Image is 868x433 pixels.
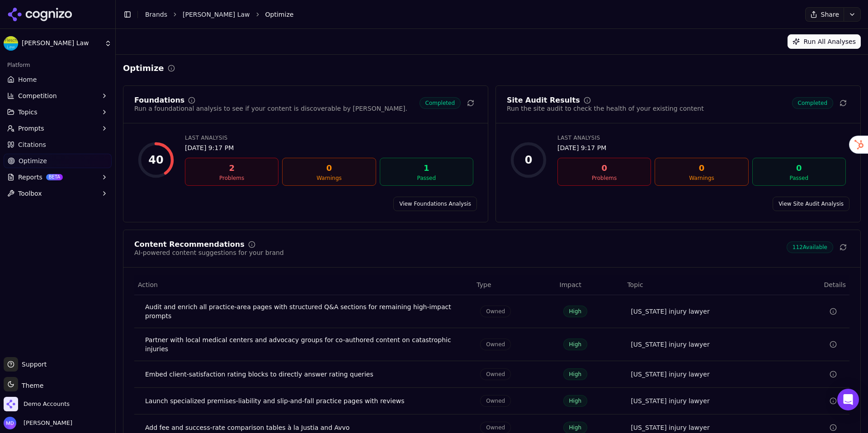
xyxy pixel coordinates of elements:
[561,174,647,182] div: Problems
[4,89,112,103] button: Competition
[138,280,158,289] span: Action
[18,108,38,117] span: Topics
[286,162,372,174] div: 0
[476,280,491,289] span: Type
[134,275,473,295] th: Action
[792,97,833,109] span: Completed
[837,389,859,410] div: Open Intercom Messenger
[145,335,466,353] div: Partner with local medical centers and advocacy groups for co-authored content on catastrophic in...
[556,275,624,295] th: Impact
[148,153,163,167] div: 40
[480,306,511,317] span: Owned
[134,248,284,257] div: AI-powered content suggestions for your brand
[19,156,47,165] span: Optimize
[627,280,643,289] span: Topic
[4,186,112,201] button: Toolbox
[631,396,709,405] a: [US_STATE] injury lawyer
[46,174,63,180] span: BETA
[134,97,184,104] div: Foundations
[788,34,861,49] button: Run All Analyses
[4,137,112,152] a: Citations
[560,280,581,289] span: Impact
[18,360,47,369] span: Support
[789,275,849,295] th: Details
[773,197,849,211] a: View Site Audit Analysis
[134,104,407,113] div: Run a foundational analysis to see if your content is discoverable by [PERSON_NAME].
[793,280,846,289] span: Details
[18,189,42,198] span: Toolbox
[507,97,580,104] div: Site Audit Results
[4,72,112,87] a: Home
[145,11,167,18] a: Brands
[631,340,709,349] a: [US_STATE] injury lawyer
[185,143,473,152] div: [DATE] 9:17 PM
[4,121,112,136] button: Prompts
[384,162,469,174] div: 1
[507,104,704,113] div: Run the site audit to check the health of your existing content
[805,7,844,22] button: Share
[4,105,112,119] button: Topics
[756,162,842,174] div: 0
[286,174,372,182] div: Warnings
[659,162,744,174] div: 0
[123,62,164,75] h2: Optimize
[20,419,72,427] span: [PERSON_NAME]
[4,170,112,184] button: ReportsBETA
[384,174,469,182] div: Passed
[393,197,477,211] a: View Foundations Analysis
[631,307,709,316] a: [US_STATE] injury lawyer
[623,275,789,295] th: Topic
[473,275,556,295] th: Type
[18,91,57,100] span: Competition
[22,39,101,47] span: [PERSON_NAME] Law
[183,10,250,19] a: [PERSON_NAME] Law
[557,143,846,152] div: [DATE] 9:17 PM
[189,174,274,182] div: Problems
[631,370,709,379] a: [US_STATE] injury lawyer
[18,140,46,149] span: Citations
[480,395,511,407] span: Owned
[265,10,294,19] span: Optimize
[480,339,511,350] span: Owned
[4,417,72,429] button: Open user button
[787,241,833,253] span: 112 Available
[561,162,647,174] div: 0
[420,97,461,109] span: Completed
[756,174,842,182] div: Passed
[480,368,511,380] span: Owned
[145,423,466,432] div: Add fee and success-rate comparison tables à la Justia and Avvo
[631,423,709,432] a: [US_STATE] injury lawyer
[563,395,588,407] span: High
[4,36,18,51] img: Flesch Law
[557,134,846,141] div: Last Analysis
[4,397,70,411] button: Open organization switcher
[185,134,473,141] div: Last Analysis
[134,241,245,248] div: Content Recommendations
[659,174,744,182] div: Warnings
[145,370,466,379] div: Embed client-satisfaction rating blocks to directly answer rating queries
[4,417,16,429] img: Melissa Dowd
[4,154,112,168] a: Optimize
[563,339,588,350] span: High
[145,302,466,320] div: Audit and enrich all practice-area pages with structured Q&A sections for remaining high-impact p...
[4,58,112,72] div: Platform
[18,382,43,389] span: Theme
[145,396,466,405] div: Launch specialized premises-liability and slip-and-fall practice pages with reviews
[18,173,42,182] span: Reports
[563,306,588,317] span: High
[189,162,274,174] div: 2
[145,10,787,19] nav: breadcrumb
[4,397,18,411] img: Demo Accounts
[525,153,533,167] div: 0
[18,124,44,133] span: Prompts
[24,400,70,408] span: Demo Accounts
[563,368,588,380] span: High
[18,75,37,84] span: Home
